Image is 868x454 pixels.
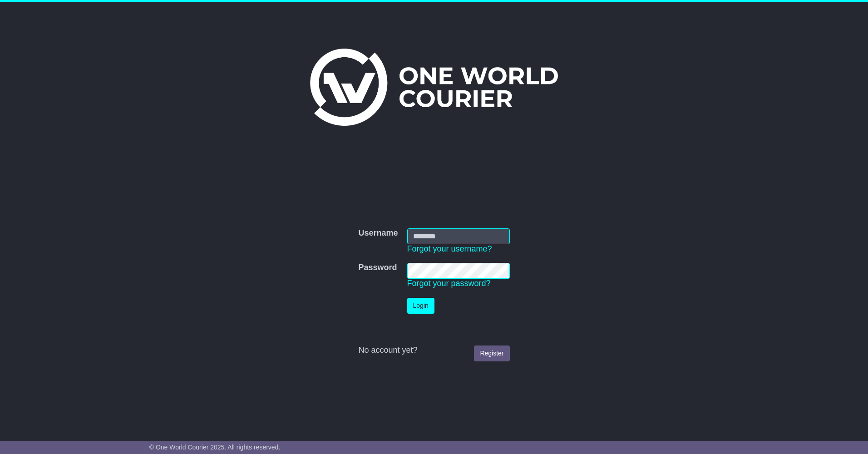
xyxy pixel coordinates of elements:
label: Password [358,263,397,273]
div: No account yet? [358,345,509,355]
a: Forgot your username? [407,244,492,253]
label: Username [358,228,398,238]
a: Forgot your password? [407,279,491,288]
img: One World [310,49,558,126]
a: Register [474,345,509,361]
button: Login [407,298,434,314]
span: © One World Courier 2025. All rights reserved. [149,444,281,451]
